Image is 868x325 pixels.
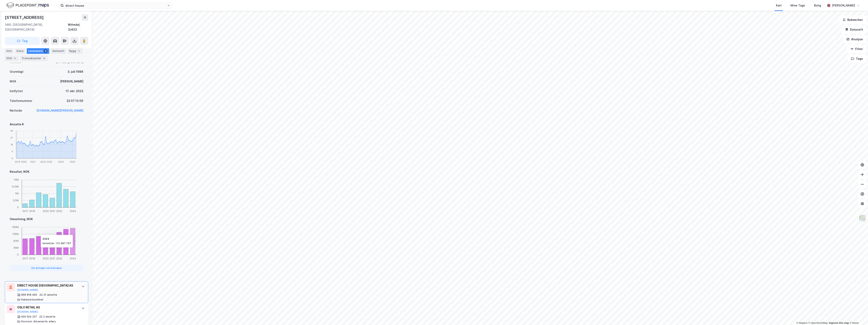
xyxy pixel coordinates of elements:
div: Nittedal, 3/432 [68,22,88,32]
div: Telefonnummer [10,98,32,103]
tspan: 0 [12,157,13,160]
button: [DOMAIN_NAME] [17,310,38,313]
tspan: 2024 [70,210,76,213]
div: Resultat, NOK [10,169,83,174]
div: Datasett [51,48,66,54]
div: Mine Tags [791,3,805,8]
tspan: 10.5M [12,185,19,188]
a: Improve this map [829,322,849,324]
div: 856 818 462 [21,293,37,296]
tspan: 2020 [21,161,27,163]
div: Bygg [68,48,83,54]
div: [PERSON_NAME] [60,79,83,84]
div: MVA [10,79,16,84]
tspan: 2021 [30,161,35,163]
tspan: 2022 [56,210,62,213]
button: Tags [848,55,866,63]
div: Kart [776,3,782,8]
div: 3. juli 1986 [68,69,83,74]
tspan: 2017 [22,210,28,213]
div: Grunnlagt [10,69,23,74]
img: Z [858,214,866,222]
tspan: 2020 [43,210,49,213]
div: OSLO RETAIL AS [17,305,77,310]
button: Vis detaljer om leietaker [10,265,83,271]
a: Mapbox [796,322,808,324]
div: Pakkevirksomhet [21,298,43,301]
img: logo.f888ab2527a4732fd821a326f86c7f29.svg [6,2,49,9]
button: Analyse [843,35,866,43]
tspan: 36 [10,130,13,132]
a: OpenStreetMap [808,322,828,324]
div: 22 07 13 00 [67,98,83,103]
div: 920 624 227 [21,315,37,318]
tspan: 27 [10,136,13,139]
div: [PERSON_NAME] [832,3,855,8]
tspan: 18 [11,143,13,146]
button: Filter [847,45,866,53]
tspan: 2022 [56,257,62,260]
tspan: 2017 [22,257,28,260]
div: 2 ansatte [43,315,55,318]
div: 1 [77,49,81,53]
div: 1481, [GEOGRAPHIC_DATA], [GEOGRAPHIC_DATA] [5,22,68,32]
tspan: 2018 [29,210,35,213]
div: Postord.-/Internetth. ellers [21,320,56,323]
button: Bokmerker [839,16,866,24]
div: Bolig [814,3,821,8]
tspan: 7M [15,192,19,195]
div: 17. okt. 2022 [66,89,83,94]
div: [STREET_ADDRESS] [5,14,45,21]
tspan: 2025 [70,161,75,163]
div: Leietakere [27,48,49,54]
div: 3 [44,49,48,53]
tspan: 0 [17,253,19,256]
div: 4 [42,56,46,60]
div: Transaksjoner [20,55,48,61]
tspan: 0 [17,206,19,209]
input: Søk på adresse, matrikkel, gårdeiere, leietakere eller personer [64,2,167,9]
tspan: 9 [12,150,13,153]
tspan: 2021 [50,210,55,213]
div: Omsetning, NOK [10,217,83,222]
a: [DOMAIN_NAME][PERSON_NAME] [36,109,83,112]
div: Eiere [15,48,25,54]
tspan: 45M [13,246,19,249]
button: [DOMAIN_NAME] [17,288,38,292]
tspan: 135M [12,232,19,235]
tspan: 3.5M [13,199,19,202]
div: Nettside [10,108,22,113]
div: Innflyttet [10,89,23,94]
tspan: 2023 [47,161,52,163]
tspan: 14M [14,178,19,181]
button: Datasett [842,26,866,34]
button: Tag [5,37,40,45]
tspan: 180M [12,226,19,229]
div: Ansatte # [10,122,83,127]
div: 31 ansatte [44,293,57,296]
div: ESG [5,55,18,61]
tspan: 2018 [29,257,35,260]
div: 2 [13,56,17,60]
tspan: 90M [13,239,19,242]
tspan: 2021 [50,257,55,260]
tspan: 2019 [15,161,20,163]
div: Info [5,48,13,54]
tspan: 2024 [70,257,76,260]
tspan: 2022 [40,161,46,163]
iframe: Chat Widget [848,306,868,325]
tspan: 2024 [58,161,64,163]
div: DIRECT HOUSE [GEOGRAPHIC_DATA] AS [17,283,77,288]
tspan: 2020 [43,257,49,260]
